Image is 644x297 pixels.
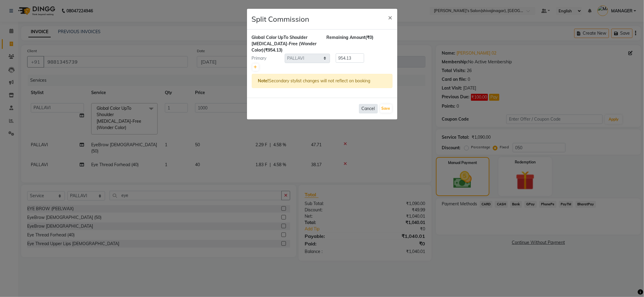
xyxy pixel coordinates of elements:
span: Remaining Amount [327,35,366,40]
span: × [388,13,392,22]
h4: Split Commission [252,14,309,24]
button: Save [380,104,392,113]
span: (₹0) [366,35,374,40]
strong: Note! [258,78,269,84]
span: (₹954.13) [264,47,283,53]
div: Primary [247,55,285,62]
button: Cancel [359,104,378,113]
div: Secondary stylist changes will not reflect on booking [252,74,392,88]
span: Global Color UpTo Shoulder [MEDICAL_DATA]-Free (Wonder Color) [252,35,317,53]
button: Close [383,9,397,26]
